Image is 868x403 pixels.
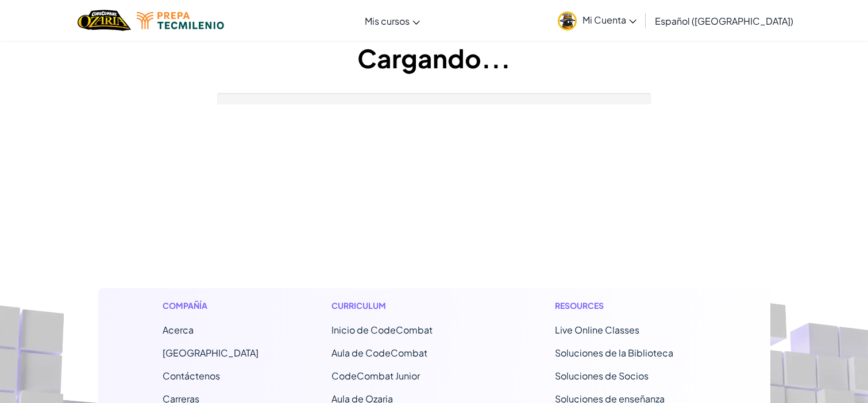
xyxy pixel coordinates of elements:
span: Mi Cuenta [582,14,636,26]
a: Ozaria by CodeCombat logo [78,9,131,32]
h1: Compañía [163,300,259,312]
h1: Curriculum [331,300,483,312]
span: Mis cursos [365,15,410,27]
a: Mis cursos [359,5,426,36]
h1: Resources [555,300,706,312]
a: Live Online Classes [555,324,639,336]
img: Home [78,9,131,32]
span: Español ([GEOGRAPHIC_DATA]) [655,15,793,27]
a: Soluciones de Socios [555,370,649,382]
a: Soluciones de la Biblioteca [555,347,673,359]
img: Tecmilenio logo [137,12,224,29]
span: Inicio de CodeCombat [331,324,433,336]
span: Contáctenos [163,370,220,382]
img: avatar [558,11,577,30]
a: Español ([GEOGRAPHIC_DATA]) [649,5,799,36]
a: Acerca [163,324,194,336]
a: Aula de CodeCombat [331,347,427,359]
a: [GEOGRAPHIC_DATA] [163,347,259,359]
a: CodeCombat Junior [331,370,420,382]
a: Mi Cuenta [552,2,642,38]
